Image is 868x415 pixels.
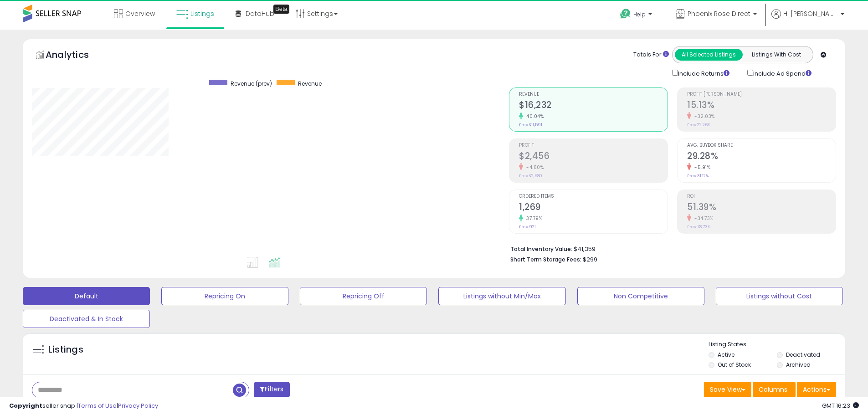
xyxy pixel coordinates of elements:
div: Tooltip anchor [273,5,289,14]
span: Listings [190,9,214,18]
span: ROI [687,194,836,199]
small: Prev: 78.73% [687,224,710,230]
span: Revenue [519,92,668,97]
small: 40.04% [523,113,544,120]
small: Prev: $11,591 [519,122,542,128]
h2: 1,269 [519,202,668,214]
span: Phoenix Rose Direct [688,9,750,18]
button: Actions [797,382,836,397]
label: Out of Stock [718,361,751,369]
button: Listings without Cost [716,287,843,305]
a: Terms of Use [78,401,117,410]
small: Prev: 31.12% [687,173,709,179]
small: Prev: $2,580 [519,173,542,179]
button: Deactivated & In Stock [23,310,150,328]
small: -5.91% [691,164,710,171]
span: $299 [583,255,597,264]
button: Listings without Min/Max [438,287,565,305]
button: Non Competitive [577,287,704,305]
strong: Copyright [9,401,42,410]
span: Profit [PERSON_NAME] [687,92,836,97]
i: Get Help [620,8,631,20]
button: Listings With Cost [742,49,810,61]
h5: Analytics [46,48,107,63]
h5: Listings [48,343,83,356]
span: Help [633,10,646,18]
span: Profit [519,143,668,148]
small: 37.79% [523,215,542,222]
small: -34.73% [691,215,714,222]
label: Archived [786,361,811,369]
label: Active [718,351,734,359]
div: Include Returns [665,68,740,78]
span: Ordered Items [519,194,668,199]
span: Overview [125,9,155,18]
p: Listing States: [709,340,845,349]
button: Repricing Off [300,287,427,305]
button: Save View [704,382,751,397]
div: Include Ad Spend [740,68,826,78]
h2: 29.28% [687,151,836,163]
small: Prev: 921 [519,224,536,230]
span: Revenue [298,80,322,87]
b: Total Inventory Value: [510,245,572,253]
button: Columns [753,382,796,397]
button: Default [23,287,150,305]
li: $41,359 [510,243,829,254]
span: Hi [PERSON_NAME] [783,9,838,18]
div: seller snap | | [9,402,158,410]
div: Totals For [633,51,669,59]
h2: 15.13% [687,100,836,112]
b: Short Term Storage Fees: [510,256,581,263]
h2: $16,232 [519,100,668,112]
span: DataHub [246,9,274,18]
small: -32.03% [691,113,715,120]
span: Columns [759,385,787,394]
button: All Selected Listings [675,49,743,61]
h2: $2,456 [519,151,668,163]
a: Privacy Policy [118,401,158,410]
label: Deactivated [786,351,820,359]
span: Revenue (prev) [231,80,272,87]
button: Filters [254,382,289,398]
a: Hi [PERSON_NAME] [771,9,844,30]
button: Repricing On [161,287,288,305]
small: Prev: 22.26% [687,122,710,128]
a: Help [613,1,661,30]
h2: 51.39% [687,202,836,214]
span: Avg. Buybox Share [687,143,836,148]
span: 2025-10-8 16:23 GMT [822,401,859,410]
small: -4.80% [523,164,544,171]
